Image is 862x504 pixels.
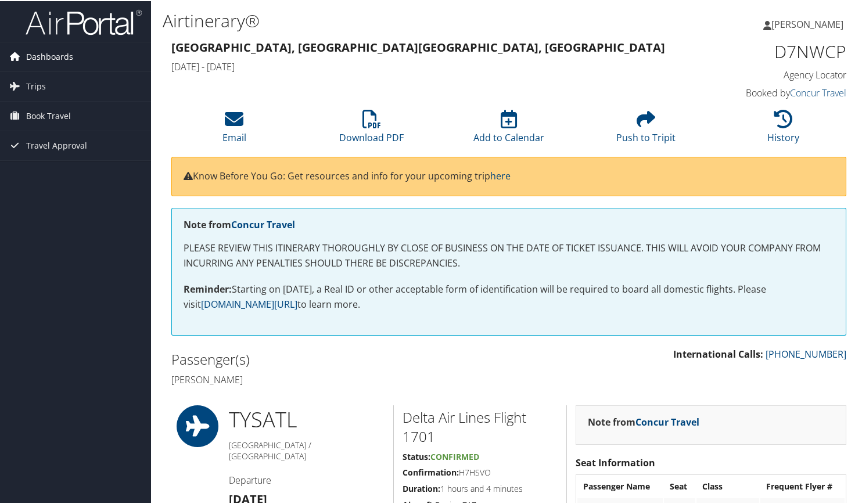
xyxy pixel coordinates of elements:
span: Confirmed [430,450,479,461]
h4: [DATE] - [DATE] [171,59,673,72]
th: Passenger Name [577,475,663,496]
strong: Status: [403,450,430,461]
h1: TYS ATL [229,404,385,433]
h5: 1 hours and 4 minutes [403,482,558,494]
h2: Delta Air Lines Flight 1701 [403,406,558,445]
strong: Note from [184,217,295,230]
h4: [PERSON_NAME] [171,372,500,385]
a: Concur Travel [635,415,699,427]
strong: [GEOGRAPHIC_DATA], [GEOGRAPHIC_DATA] [GEOGRAPHIC_DATA], [GEOGRAPHIC_DATA] [171,38,665,54]
a: here [490,168,511,181]
strong: Confirmation: [403,466,459,477]
h4: Booked by [691,85,846,98]
a: Concur Travel [231,217,295,230]
img: airportal-logo.png [26,8,142,35]
p: Starting on [DATE], a Real ID or other acceptable form of identification will be required to boar... [184,281,834,311]
a: Download PDF [339,115,404,143]
a: [PERSON_NAME] [763,6,855,41]
span: [PERSON_NAME] [771,17,843,30]
h1: Airtinerary® [163,8,624,32]
h2: Passenger(s) [171,348,500,368]
h4: Departure [229,473,385,485]
a: Push to Tripit [616,115,676,143]
strong: Duration: [403,482,440,493]
strong: Note from [588,415,699,427]
strong: International Calls: [673,347,763,359]
strong: Seat Information [576,455,655,468]
a: History [767,115,799,143]
th: Class [696,475,759,496]
a: Add to Calendar [473,115,544,143]
span: Trips [26,71,46,100]
a: Concur Travel [790,85,846,98]
span: Travel Approval [26,130,87,159]
h1: D7NWCP [691,38,846,63]
a: [DOMAIN_NAME][URL] [201,297,297,309]
h5: [GEOGRAPHIC_DATA] / [GEOGRAPHIC_DATA] [229,438,385,461]
h4: Agency Locator [691,67,846,80]
th: Seat [664,475,695,496]
a: Email [222,115,246,143]
strong: Reminder: [184,282,232,294]
p: PLEASE REVIEW THIS ITINERARY THOROUGHLY BY CLOSE OF BUSINESS ON THE DATE OF TICKET ISSUANCE. THIS... [184,240,834,269]
span: Book Travel [26,100,71,129]
span: Dashboards [26,41,73,70]
p: Know Before You Go: Get resources and info for your upcoming trip [184,168,834,183]
a: [PHONE_NUMBER] [766,347,846,359]
th: Frequent Flyer # [760,475,845,496]
h5: H7HSVO [403,466,558,477]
